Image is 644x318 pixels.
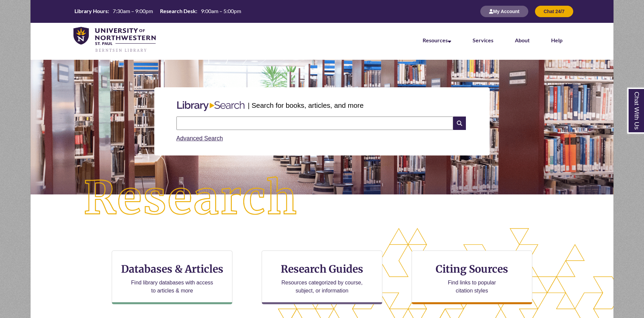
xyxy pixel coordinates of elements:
button: My Account [480,6,528,17]
i: Search [453,117,466,130]
p: Find library databases with access to articles & more [128,279,216,295]
a: Research Guides Resources categorized by course, subject, or information [262,251,382,304]
h3: Research Guides [267,263,377,275]
th: Library Hours: [72,7,110,15]
p: Find links to popular citation styles [439,279,504,295]
table: Hours Today [72,7,244,15]
p: | Search for books, articles, and more [248,100,364,110]
h3: Citing Sources [431,263,513,275]
a: Help [551,37,562,43]
a: Hours Today [72,7,244,15]
a: About [515,37,530,43]
img: Libary Search [174,98,248,114]
img: UNWSP Library Logo [73,27,156,53]
h3: Databases & Articles [117,263,227,275]
a: Chat 24/7 [535,8,573,14]
a: Resources [423,37,451,43]
a: Citing Sources Find links to popular citation styles [412,251,532,304]
a: Services [473,37,493,43]
a: My Account [480,8,528,14]
img: Research [60,153,322,244]
a: Databases & Articles Find library databases with access to articles & more [112,251,232,304]
th: Research Desk: [157,7,198,15]
a: Advanced Search [176,135,223,142]
span: 9:00am – 5:00pm [201,8,241,14]
p: Resources categorized by course, subject, or information [278,279,366,295]
button: Chat 24/7 [535,6,573,17]
span: 7:30am – 9:00pm [113,8,153,14]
